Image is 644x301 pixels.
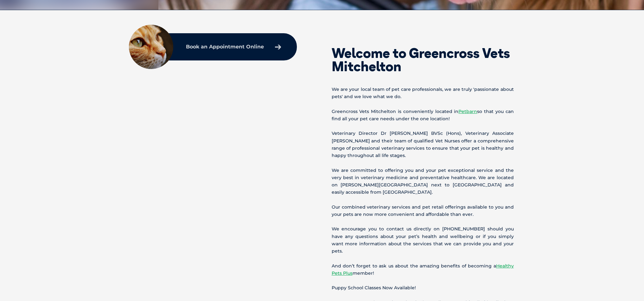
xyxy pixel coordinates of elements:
[332,108,514,122] p: Greencross Vets Mitchelton is conveniently located in so that you can find all your pet care need...
[332,130,514,159] p: Veterinary Director Dr [PERSON_NAME] BVSc (Hons), Veterinary Associate [PERSON_NAME] and their te...
[332,204,514,218] p: Our combined veterinary services and pet retail offerings available to you and your pets are now ...
[332,263,514,276] a: Healthy Pets Plus
[183,41,284,53] a: Book an Appointment Online
[186,44,264,49] p: Book an Appointment Online
[332,167,514,196] p: We are committed to offering you and your pet exceptional service and the very best in veterinary...
[332,284,514,292] p: Puppy School Classes Now Available!
[458,109,477,114] a: Petbarn
[332,225,514,255] p: We encourage you to contact us directly on [PHONE_NUMBER] should you have any questions about you...
[632,29,638,35] button: Search
[332,262,514,277] p: And don’t forget to ask us about the amazing benefits of becoming a member!
[332,86,514,100] p: We are your local team of pet care professionals, we are truly 'passionate about pets' and we lov...
[332,47,514,73] h2: Welcome to Greencross Vets Mitchelton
